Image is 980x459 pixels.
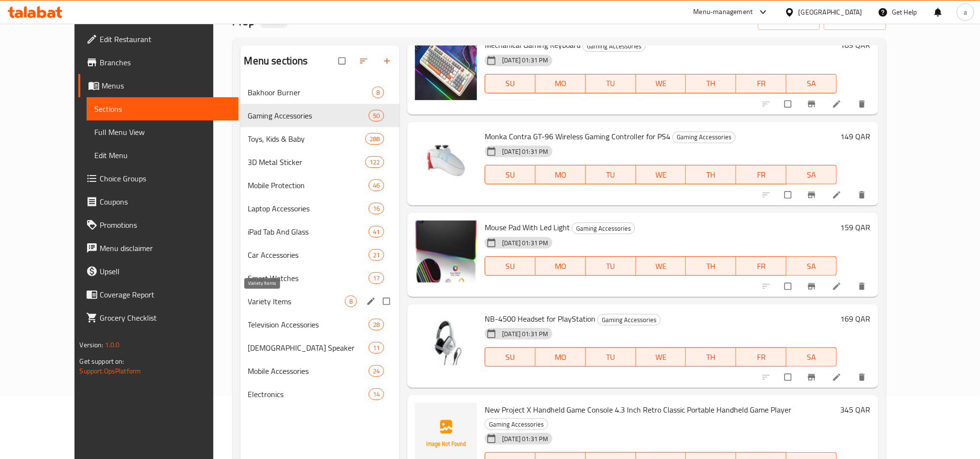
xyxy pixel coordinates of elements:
span: [DATE] 01:31 PM [498,147,552,156]
span: FR [740,259,783,273]
div: items [365,156,384,168]
button: Branch-specific-item [801,367,824,388]
button: SU [485,256,535,276]
div: items [369,203,384,214]
button: FR [736,165,787,184]
span: [DATE] 01:31 PM [498,434,552,444]
div: Variety Items8edit [240,290,400,313]
span: Coverage Report [100,289,230,300]
h6: 169 QAR [841,312,871,326]
div: Smart Watches17 [240,267,400,290]
button: TU [586,165,636,184]
h6: 159 QAR [841,221,871,234]
span: Sections [94,103,230,115]
div: Menu-management [694,6,753,18]
a: Coverage Report [78,283,238,306]
span: WE [640,168,683,182]
div: items [369,179,384,191]
span: Select to update [779,186,799,204]
div: Bakhoor Burner8 [240,81,400,104]
span: SU [489,168,532,182]
span: 16 [369,204,384,213]
span: TH [690,168,732,182]
img: Mouse Pad With Led Light [415,221,477,282]
span: Gaming Accessories [572,223,635,234]
div: Television Accessories [248,319,369,330]
span: [DATE] 01:31 PM [498,329,552,339]
span: Gaming Accessories [583,41,645,52]
div: Gaming Accessories [485,418,548,430]
span: SU [489,259,532,273]
span: Branches [100,57,230,68]
div: 3D Metal Sticker122 [240,150,400,174]
button: delete [851,367,875,388]
a: Grocery Checklist [78,306,238,329]
div: Gaming Accessories [597,314,661,326]
span: a [964,7,967,17]
div: Car Accessories [248,249,369,261]
button: TU [586,74,636,93]
button: FR [736,256,787,276]
span: Mobile Protection [248,179,369,191]
span: Electronics [248,388,369,400]
a: Branches [78,51,238,74]
div: iPad Tab And Glass41 [240,220,400,243]
span: Upsell [100,266,230,277]
a: Edit menu item [832,281,844,291]
span: Edit Restaurant [100,33,230,45]
span: SA [790,168,833,182]
button: SU [485,74,535,93]
span: 8 [372,88,384,97]
h6: 149 QAR [841,130,871,143]
button: TU [586,256,636,276]
span: Gaming Accessories [673,132,735,143]
span: TH [690,350,732,364]
span: SA [790,76,833,90]
button: MO [535,165,586,184]
span: Coupons [100,196,230,207]
button: Branch-specific-item [801,184,824,206]
span: Full Menu View [94,126,230,138]
h6: 345 QAR [841,403,871,416]
span: SA [790,350,833,364]
span: 122 [366,158,384,167]
span: Get support on: [79,355,124,368]
span: Gaming Accessories [598,314,660,326]
span: 1.0.0 [105,339,120,351]
span: iPad Tab And Glass [248,226,369,237]
span: export [832,15,878,27]
span: MO [539,350,582,364]
span: [DATE] 01:31 PM [498,56,552,65]
div: Toys, Kids & Baby288 [240,127,400,150]
button: TH [686,74,736,93]
a: Menus [78,74,238,97]
span: Version: [79,339,103,351]
span: New Project X Handheld Game Console 4.3 Inch Retro Classic Portable Handheld Game Player [485,402,791,417]
span: Choice Groups [100,173,230,184]
span: Select to update [779,277,799,296]
a: Upsell [78,260,238,283]
span: [DEMOGRAPHIC_DATA] Speaker [248,342,369,354]
img: Mechanical Gaming Keyboard [415,38,477,100]
span: FR [740,76,783,90]
a: Promotions [78,213,238,237]
span: Gaming Accessories [248,110,369,121]
span: [DATE] 01:31 PM [498,238,552,248]
a: Edit menu item [832,190,844,200]
span: Select to update [779,368,799,386]
span: WE [640,259,683,273]
span: 28 [369,320,384,329]
span: 46 [369,181,384,190]
button: delete [851,276,875,297]
span: TU [590,168,632,182]
span: 11 [369,343,384,353]
div: Quran Speaker [248,342,369,354]
a: Edit menu item [832,99,844,109]
span: TU [590,76,632,90]
a: Menu disclaimer [78,237,238,260]
img: NB-4500 Headset for PlayStation [415,312,477,374]
button: WE [636,347,686,367]
div: Electronics14 [240,383,400,406]
div: Mobile Accessories [248,365,369,377]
